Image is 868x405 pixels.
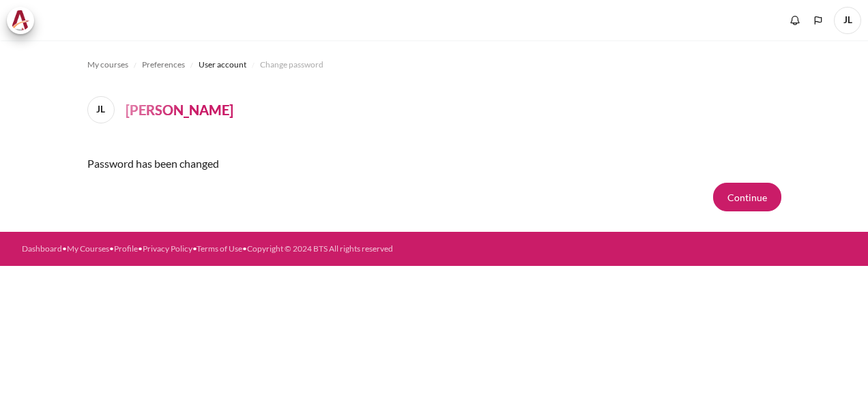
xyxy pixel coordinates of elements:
span: JL [834,7,861,34]
a: Privacy Policy [143,243,192,254]
a: Architeck Architeck [7,7,41,34]
nav: Navigation bar [87,54,781,76]
a: My courses [87,57,128,73]
a: Profile [114,243,138,254]
a: My Courses [67,243,109,254]
a: Preferences [142,57,185,73]
a: Change password [260,57,323,73]
a: JL [87,96,120,123]
a: User menu [834,7,861,34]
img: Architeck [11,10,30,31]
span: User account [199,59,246,71]
div: Show notification window with no new notifications [785,10,805,31]
div: Password has been changed [87,145,781,183]
span: Change password [260,59,323,71]
button: Languages [808,10,828,31]
h4: [PERSON_NAME] [126,100,233,120]
span: JL [87,96,115,123]
a: Dashboard [22,243,62,254]
div: • • • • • [22,243,476,255]
a: Copyright © 2024 BTS All rights reserved [247,243,393,254]
button: Continue [713,183,781,211]
span: My courses [87,59,128,71]
a: Terms of Use [197,243,242,254]
span: Preferences [142,59,185,71]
